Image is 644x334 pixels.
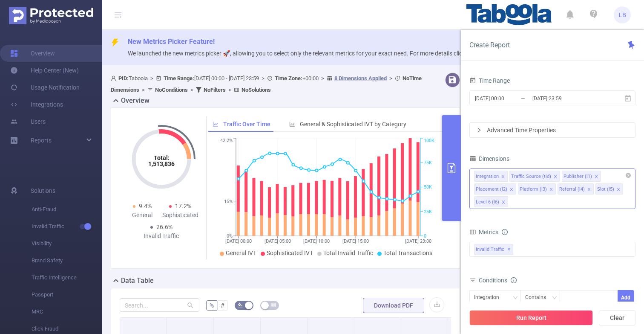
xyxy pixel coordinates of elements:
span: Time Range [469,77,510,84]
a: Overview [10,45,55,62]
i: icon: user [111,76,118,81]
h2: Overview [121,96,149,106]
tspan: 50K [424,185,432,190]
img: Protected Media [9,7,93,24]
a: Reports [31,132,52,149]
div: Invalid Traffic [142,232,181,241]
div: Publisher (l1) [563,171,592,182]
tspan: [DATE] 15:00 [342,238,369,244]
li: Platform (l3) [518,183,556,195]
tspan: 42.2% [220,138,233,144]
tspan: Total: [153,154,169,161]
i: icon: right [477,128,482,133]
span: We launched the new metrics picker 🚀, allowing you to select only the relevant metrics for your e... [128,50,492,57]
button: Clear [599,310,635,325]
i: icon: bg-colors [238,302,243,308]
tspan: 1,513,836 [148,160,175,167]
i: icon: down [552,295,557,301]
tspan: [DATE] 23:00 [405,238,431,244]
span: General & Sophisticated IVT by Category [300,121,406,128]
i: icon: bar-chart [289,121,295,127]
i: icon: close [594,174,598,180]
tspan: 25K [424,209,432,215]
span: Traffic Over Time [223,121,270,128]
span: LB [619,6,626,23]
span: > [148,75,156,81]
div: Platform (l3) [520,184,547,195]
span: Total Transactions [383,250,432,256]
b: No Solutions [241,87,271,93]
span: > [319,75,327,81]
span: > [188,87,196,93]
div: Integration [474,290,505,305]
b: Time Range: [164,75,194,81]
span: > [226,87,234,93]
div: Contains [525,290,552,305]
a: Usage Notification [10,79,80,96]
span: # [221,302,224,309]
tspan: [DATE] 05:00 [264,238,290,244]
span: 26.6% [156,224,172,230]
span: % [210,302,214,309]
input: End date [532,93,601,104]
li: Level 6 (l6) [474,196,508,207]
tspan: [DATE] 00:00 [225,238,252,244]
span: Reports [31,137,52,144]
span: Brand Safety [32,252,102,269]
span: Dimensions [469,155,509,162]
div: Traffic Source (tid) [511,171,551,182]
span: Sophisticated IVT [267,250,313,256]
span: Total Invalid Traffic [323,250,373,256]
span: Passport [32,286,102,303]
span: New Metrics Picker Feature! [128,38,215,46]
i: icon: close [587,187,591,192]
a: Help Center (New) [10,62,79,79]
span: > [259,75,267,81]
i: icon: table [271,302,276,308]
span: > [387,75,395,81]
div: Integration [476,171,499,182]
i: icon: close [616,187,621,192]
div: Slot (l5) [597,184,614,195]
div: Sophisticated [161,211,200,220]
div: General [123,211,161,220]
a: Integrations [10,96,63,113]
span: 17.2% [175,203,191,209]
input: Start date [474,93,543,104]
i: icon: close [549,187,553,192]
tspan: 0% [227,233,233,239]
span: General IVT [226,250,256,256]
button: Add [618,290,634,305]
span: Invalid Traffic [32,218,102,235]
i: icon: info-circle [511,277,517,283]
u: 8 Dimensions Applied [334,75,387,81]
b: No Conditions [155,87,188,93]
span: Invalid Traffic [474,244,513,255]
div: Referral (l4) [559,184,585,195]
span: Traffic Intelligence [32,269,102,286]
i: icon: close [553,174,558,180]
a: Users [10,113,46,130]
div: Placement (l2) [476,184,507,195]
span: ✕ [507,244,511,255]
span: Conditions [479,277,517,284]
i: icon: close-circle [626,173,631,178]
div: Level 6 (l6) [476,197,499,208]
b: Time Zone: [275,75,302,81]
tspan: 0 [424,233,426,239]
span: > [139,87,147,93]
i: icon: line-chart [213,121,218,127]
b: PID: [118,75,129,81]
li: Integration [474,171,508,182]
li: Publisher (l1) [562,171,601,182]
i: icon: close [509,187,514,192]
button: Run Report [469,310,593,325]
i: icon: thunderbolt [111,38,119,47]
li: Referral (l4) [558,183,594,195]
i: icon: close [501,174,505,180]
span: Create Report [469,41,510,49]
li: Traffic Source (tid) [509,171,560,182]
span: Taboola [DATE] 00:00 - [DATE] 23:59 +00:00 [111,75,422,93]
i: icon: close [501,200,506,205]
tspan: 100K [424,138,434,144]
